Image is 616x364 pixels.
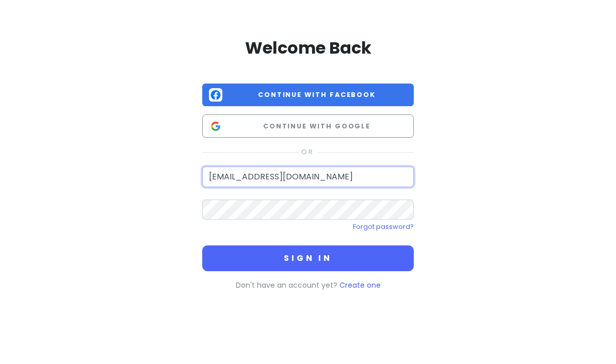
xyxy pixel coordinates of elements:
[202,245,414,271] button: Sign in
[202,37,414,59] h2: Welcome Back
[226,90,407,100] span: Continue with Facebook
[202,167,414,187] input: Email Address
[202,84,414,107] button: Continue with Facebook
[202,114,414,138] button: Continue with Google
[339,280,381,290] a: Create one
[209,120,222,133] img: Google logo
[209,88,222,102] img: Facebook logo
[353,222,414,231] a: Forgot password?
[202,279,414,291] p: Don't have an account yet?
[226,121,407,131] span: Continue with Google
